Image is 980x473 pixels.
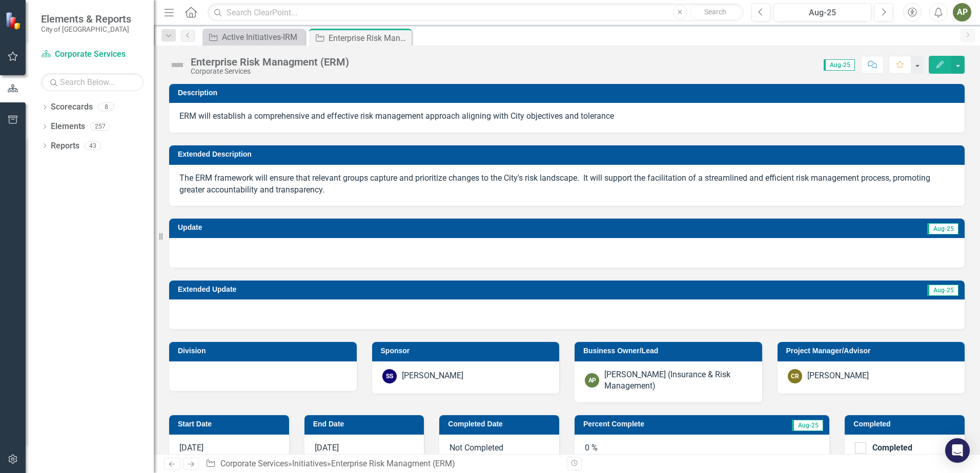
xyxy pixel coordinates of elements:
[381,347,555,355] h3: Sponsor
[953,3,971,21] button: AP
[179,173,954,196] p: The ERM framework will ensure that relevant groups capture and prioritize changes to the City's r...
[179,111,614,121] span: ERM will establish a comprehensive and effective risk management approach aligning with City obje...
[807,370,869,382] div: [PERSON_NAME]
[206,458,559,470] div: » »
[205,31,302,44] a: Active Initiatives-IRM
[448,420,554,428] h3: Completed Date
[927,285,958,296] span: Aug-25
[5,12,23,30] img: ClearPoint Strategy
[575,435,829,464] div: 0 %
[315,443,339,453] span: [DATE]
[704,8,726,16] span: Search
[585,373,599,388] div: AP
[191,56,349,68] div: Enterprise Risk Managment (ERM)
[178,150,959,158] h3: Extended Description
[51,121,85,133] a: Elements
[777,7,868,19] div: Aug-25
[178,347,352,355] h3: Division
[792,420,823,431] span: Aug-25
[169,57,186,73] img: Not Defined
[90,122,110,131] div: 257
[178,286,682,293] h3: Extended Update
[604,369,752,393] div: [PERSON_NAME] (Insurance & Risk Management)
[208,4,744,21] input: Search ClearPoint...
[178,89,959,97] h3: Description
[824,59,855,71] span: Aug-25
[583,347,757,355] h3: Business Owner/Lead
[222,31,302,44] div: Active Initiatives-IRM
[331,459,455,468] div: Enterprise Risk Managment (ERM)
[41,49,144,60] a: Corporate Services
[773,3,871,21] button: Aug-25
[786,347,960,355] h3: Project Manager/Advisor
[85,141,101,150] div: 43
[927,223,958,234] span: Aug-25
[945,438,970,463] div: Open Intercom Messenger
[51,101,93,113] a: Scorecards
[382,369,397,383] div: SS
[98,103,114,112] div: 8
[583,420,741,428] h3: Percent Complete
[853,420,959,428] h3: Completed
[191,68,349,75] div: Corporate Services
[329,32,409,45] div: Enterprise Risk Managment (ERM)
[51,140,79,152] a: Reports
[439,435,559,464] div: Not Completed
[178,224,514,231] h3: Update
[41,73,144,91] input: Search Below...
[402,370,463,382] div: [PERSON_NAME]
[690,5,741,19] button: Search
[179,443,203,453] span: [DATE]
[41,13,131,25] span: Elements & Reports
[220,459,288,468] a: Corporate Services
[313,420,419,428] h3: End Date
[788,369,802,383] div: CR
[292,459,327,468] a: Initiatives
[41,25,131,33] small: City of [GEOGRAPHIC_DATA]
[178,420,284,428] h3: Start Date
